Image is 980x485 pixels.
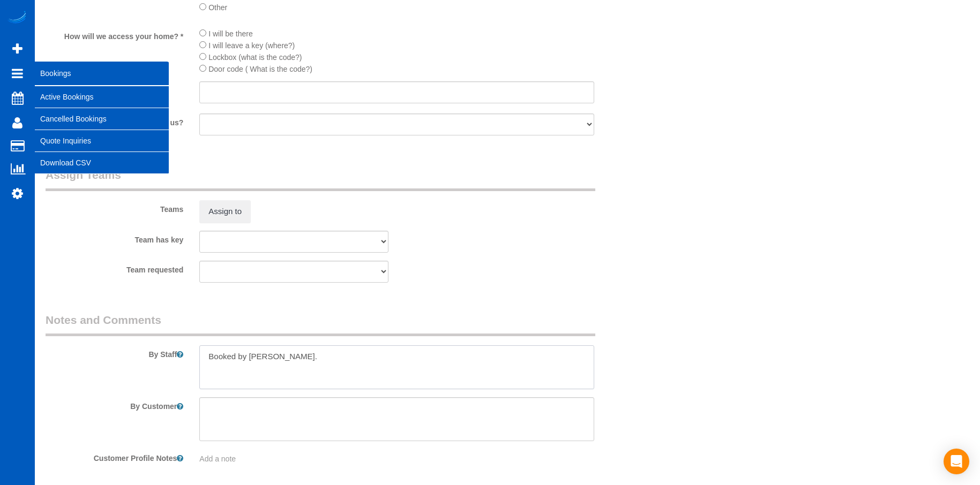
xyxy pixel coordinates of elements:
[199,200,251,223] button: Assign to
[38,27,191,42] label: How will we access your home? *
[38,345,191,360] label: By Staff
[38,397,191,412] label: By Customer
[35,130,169,151] a: Quote Inquiries
[38,449,191,464] label: Customer Profile Notes
[208,41,295,50] span: I will leave a key (where?)
[38,231,191,245] label: Team has key
[208,29,252,38] span: I will be there
[6,11,28,26] img: Automaid Logo
[35,86,169,174] ul: Bookings
[199,454,236,463] span: Add a note
[208,65,312,73] span: Door code ( What is the code?)
[208,53,302,62] span: Lockbox (what is the code?)
[38,261,191,275] label: Team requested
[35,86,169,108] a: Active Bookings
[35,61,169,86] span: Bookings
[38,200,191,215] label: Teams
[35,108,169,130] a: Cancelled Bookings
[46,167,595,191] legend: Assign Teams
[944,449,969,474] div: Open Intercom Messenger
[208,3,227,12] span: Other
[35,152,169,173] a: Download CSV
[46,312,595,336] legend: Notes and Comments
